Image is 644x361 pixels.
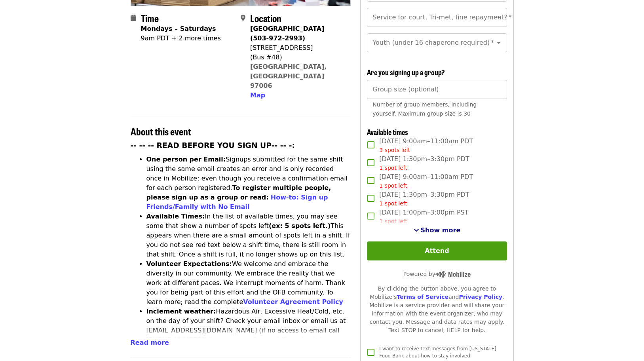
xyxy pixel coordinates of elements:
img: Powered by Mobilize [435,271,471,278]
span: Powered by [403,271,471,277]
span: I want to receive text messages from [US_STATE] Food Bank about how to stay involved. [379,346,496,359]
button: Read more [131,338,169,348]
span: 1 spot left [379,182,407,189]
a: [GEOGRAPHIC_DATA], [GEOGRAPHIC_DATA] 97006 [250,63,327,89]
i: calendar icon [131,14,136,22]
span: [DATE] 1:00pm–3:00pm PST [379,208,468,226]
button: Attend [367,241,507,260]
span: Location [250,11,281,25]
span: About this event [131,124,191,138]
span: [DATE] 9:00am–11:00am PDT [379,172,473,190]
span: Read more [131,339,169,346]
a: Terms of Service [397,294,448,300]
strong: Volunteer Expectations: [146,260,232,268]
i: map-marker-alt icon [241,14,245,22]
div: By clicking the button above, you agree to Mobilize's and . Mobilize is a service provider and wi... [367,285,507,334]
div: (Bus #48) [250,53,344,62]
button: Open [493,12,504,23]
input: [object Object] [367,80,507,99]
a: Privacy Policy [459,294,502,300]
span: [DATE] 9:00am–11:00am PDT [379,137,473,154]
strong: Mondays – Saturdays [141,25,216,32]
button: Open [493,37,504,48]
li: Hazardous Air, Excessive Heat/Cold, etc. on the day of your shift? Check your email inbox or emai... [146,307,351,354]
span: Show more [421,226,461,234]
li: Signups submitted for the same shift using the same email creates an error and is only recorded o... [146,155,351,212]
strong: -- -- -- READ BEFORE YOU SIGN UP-- -- -: [131,141,295,150]
strong: Available Times: [146,213,205,220]
strong: (ex: 5 spots left.) [269,222,331,230]
strong: [GEOGRAPHIC_DATA] (503-972-2993) [250,25,324,42]
li: We welcome and embrace the diversity in our community. We embrace the reality that we work at dif... [146,259,351,307]
span: Available times [367,127,408,137]
button: Map [250,91,265,100]
li: In the list of available times, you may see some that show a number of spots left This appears wh... [146,212,351,259]
a: Volunteer Agreement Policy [243,298,343,306]
span: Map [250,91,265,99]
span: [DATE] 1:30pm–3:30pm PDT [379,154,469,172]
span: Time [141,11,159,25]
button: See more timeslots [414,226,461,235]
span: [DATE] 1:30pm–3:30pm PDT [379,190,469,208]
a: How-to: Sign up Friends/Family with No Email [146,194,328,211]
div: 9am PDT + 2 more times [141,34,221,43]
span: Are you signing up a group? [367,67,445,77]
span: 1 spot left [379,165,407,171]
span: 1 spot left [379,200,407,207]
span: Number of group members, including yourself. Maximum group size is 30 [372,101,477,117]
strong: To register multiple people, please sign up as a group or read: [146,184,331,201]
strong: One person per Email: [146,156,226,163]
span: 1 spot left [379,218,407,224]
div: [STREET_ADDRESS] [250,43,344,53]
strong: Inclement weather: [146,308,216,315]
span: 3 spots left [379,147,410,153]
